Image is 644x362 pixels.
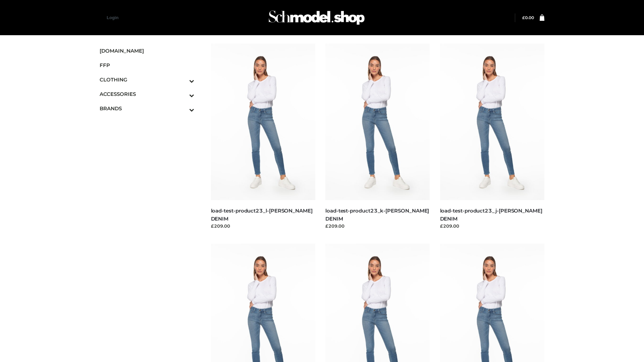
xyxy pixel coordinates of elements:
a: FFP [100,58,194,72]
a: £0.00 [522,15,534,20]
a: load-test-product23_l-[PERSON_NAME] DENIM [211,207,313,222]
button: Toggle Submenu [171,72,194,87]
span: ACCESSORIES [100,90,194,98]
span: BRANDS [100,105,194,112]
div: £209.00 [440,223,545,229]
a: Login [107,15,118,20]
bdi: 0.00 [522,15,534,20]
div: £209.00 [325,223,430,229]
span: CLOTHING [100,76,194,83]
a: load-test-product23_j-[PERSON_NAME] DENIM [440,207,542,222]
span: £ [522,15,525,20]
button: Toggle Submenu [171,101,194,116]
a: [DOMAIN_NAME] [100,44,194,58]
a: load-test-product23_k-[PERSON_NAME] DENIM [325,207,429,222]
a: BRANDSToggle Submenu [100,101,194,116]
button: Toggle Submenu [171,87,194,101]
a: CLOTHINGToggle Submenu [100,72,194,87]
div: £209.00 [211,223,316,229]
span: FFP [100,61,194,69]
a: ACCESSORIESToggle Submenu [100,87,194,101]
img: Schmodel Admin 964 [266,4,367,31]
span: [DOMAIN_NAME] [100,47,194,55]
